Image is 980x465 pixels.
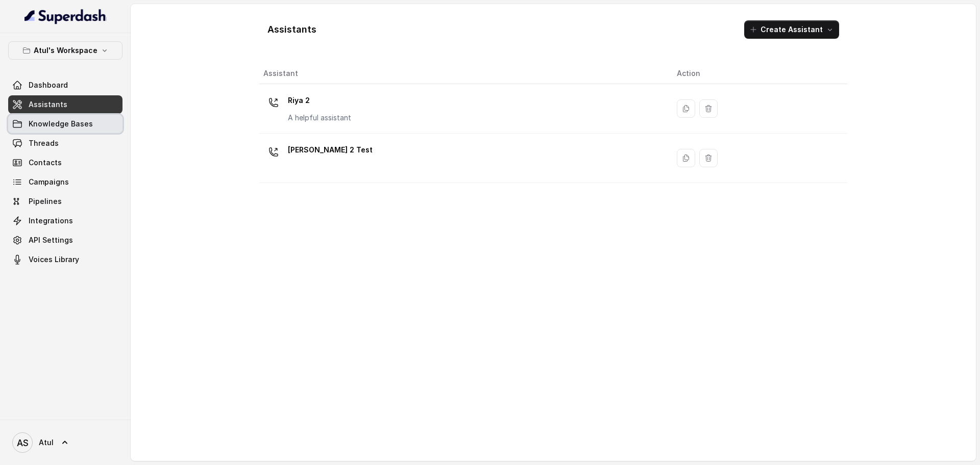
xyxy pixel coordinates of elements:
img: light.svg [24,8,107,24]
a: Campaigns [8,173,122,191]
a: Assistants [8,95,122,114]
a: Pipelines [8,192,122,211]
span: Knowledge Bases [29,119,93,129]
span: Threads [29,138,59,148]
span: Dashboard [29,80,68,90]
button: Atul's Workspace [8,41,122,60]
span: Pipelines [29,196,62,206]
p: A helpful assistant [288,113,351,123]
span: Voices Library [29,254,79,265]
th: Assistant [259,63,669,84]
span: Assistants [29,99,67,110]
a: Dashboard [8,76,122,94]
a: Integrations [8,212,122,230]
span: Campaigns [29,177,69,187]
span: Atul [39,437,54,448]
a: Atul [8,428,122,457]
span: API Settings [29,235,73,245]
a: Voices Library [8,250,122,269]
p: [PERSON_NAME] 2 Test [288,142,373,158]
th: Action [669,63,847,84]
a: Knowledge Bases [8,115,122,133]
p: Atul's Workspace [34,44,97,57]
a: Threads [8,134,122,152]
span: Contacts [29,158,62,168]
p: Riya 2 [288,92,351,109]
text: AS [17,437,29,448]
span: Integrations [29,216,73,226]
button: Create Assistant [744,20,839,39]
a: Contacts [8,153,122,172]
h1: Assistants [267,21,316,38]
a: API Settings [8,231,122,249]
